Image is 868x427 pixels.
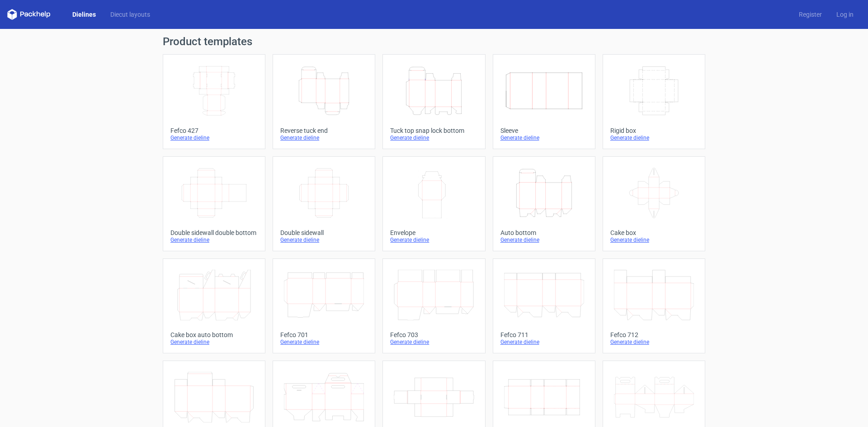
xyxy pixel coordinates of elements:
[280,134,368,141] div: Generate dieline
[500,134,588,141] div: Generate dieline
[163,36,705,47] h1: Product templates
[382,258,485,353] a: Fefco 703Generate dieline
[603,258,705,353] a: Fefco 712Generate dieline
[163,258,265,353] a: Cake box auto bottomGenerate dieline
[829,10,861,19] a: Log in
[610,236,698,244] div: Generate dieline
[500,331,588,338] div: Fefco 711
[500,127,588,134] div: Sleeve
[610,134,698,141] div: Generate dieline
[170,229,258,236] div: Double sidewall double bottom
[500,229,588,236] div: Auto bottom
[170,338,258,346] div: Generate dieline
[390,127,477,134] div: Tuck top snap lock bottom
[610,127,698,134] div: Rigid box
[500,236,588,244] div: Generate dieline
[280,338,368,346] div: Generate dieline
[273,54,375,149] a: Reverse tuck endGenerate dieline
[603,156,705,251] a: Cake boxGenerate dieline
[382,54,485,149] a: Tuck top snap lock bottomGenerate dieline
[65,10,103,19] a: Dielines
[500,338,588,346] div: Generate dieline
[170,331,258,338] div: Cake box auto bottom
[280,236,368,244] div: Generate dieline
[273,156,375,251] a: Double sidewallGenerate dieline
[390,338,477,346] div: Generate dieline
[382,156,485,251] a: EnvelopeGenerate dieline
[792,10,829,19] a: Register
[390,331,477,338] div: Fefco 703
[280,331,368,338] div: Fefco 701
[170,134,258,141] div: Generate dieline
[280,229,368,236] div: Double sidewall
[170,127,258,134] div: Fefco 427
[493,258,595,353] a: Fefco 711Generate dieline
[390,134,477,141] div: Generate dieline
[170,236,258,244] div: Generate dieline
[390,229,477,236] div: Envelope
[603,54,705,149] a: Rigid boxGenerate dieline
[610,229,698,236] div: Cake box
[493,54,595,149] a: SleeveGenerate dieline
[280,127,368,134] div: Reverse tuck end
[610,338,698,346] div: Generate dieline
[493,156,595,251] a: Auto bottomGenerate dieline
[273,258,375,353] a: Fefco 701Generate dieline
[163,54,265,149] a: Fefco 427Generate dieline
[390,236,477,244] div: Generate dieline
[103,10,157,19] a: Diecut layouts
[610,331,698,338] div: Fefco 712
[163,156,265,251] a: Double sidewall double bottomGenerate dieline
